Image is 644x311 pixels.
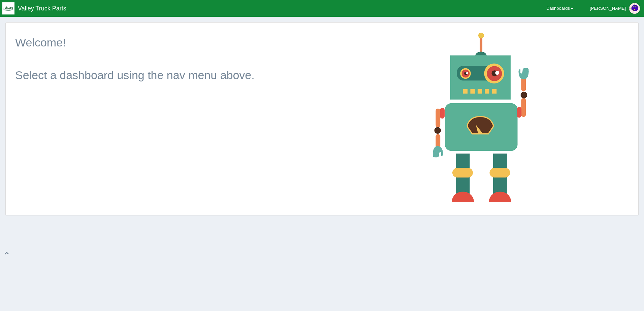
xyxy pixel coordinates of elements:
[18,5,66,12] span: Valley Truck Parts
[2,2,14,14] img: q1blfpkbivjhsugxdrfq.png
[590,2,626,15] div: [PERSON_NAME]
[428,28,535,207] img: robot-18af129d45a23e4dba80317a7b57af8f57279c3d1c32989fc063bd2141a5b856.png
[629,3,640,14] img: Profile Picture
[15,34,422,83] p: Welcome! Select a dashboard using the nav menu above.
